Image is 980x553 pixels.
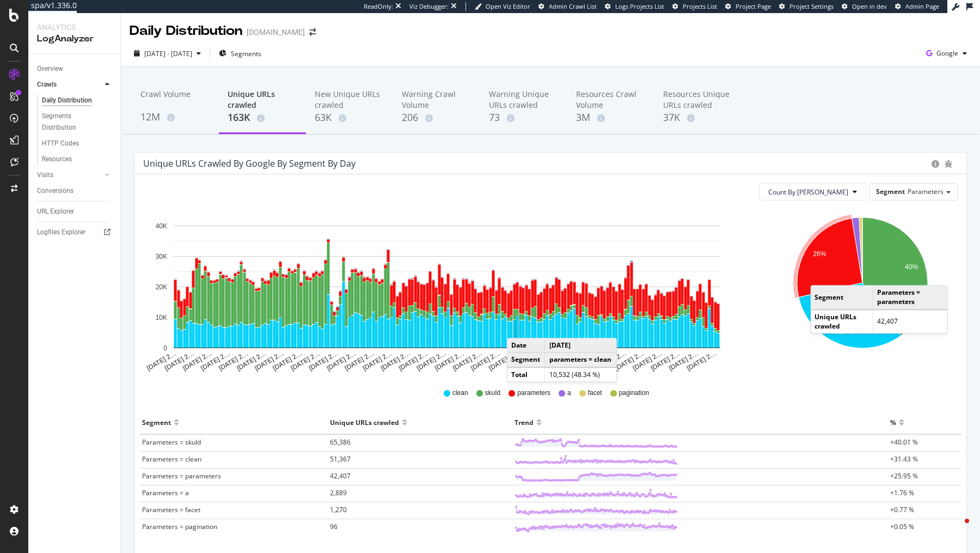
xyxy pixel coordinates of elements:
[890,437,918,447] span: +40.01 %
[873,309,947,333] td: 42,407
[489,89,559,111] div: Warning Unique URLs crawled
[330,488,347,497] span: 2,889
[330,454,351,464] span: 51,367
[37,22,112,33] div: Analytics
[725,2,771,11] a: Project Page
[37,33,112,45] div: LogAnalyzer
[663,89,733,111] div: Resources Unique URLs crawled
[514,414,534,431] div: Trend
[905,263,918,271] text: 40%
[811,309,873,333] td: Unique URLs crawled
[545,353,616,367] td: parameters = clean
[228,89,297,111] div: Unique URLs crawled
[315,89,384,111] div: New Unique URLs crawled
[37,185,113,197] a: Conversions
[215,45,266,62] button: Segments
[156,222,167,230] text: 40K
[37,79,57,90] div: Crawls
[779,2,834,11] a: Project Settings
[736,2,771,10] span: Project Page
[922,45,971,62] button: Google
[330,437,351,447] span: 65,386
[545,367,616,381] td: 10,532 (48.34 %)
[330,522,338,531] span: 96
[140,110,210,124] div: 12M
[768,187,848,197] span: Count By Day
[619,388,649,398] span: pagination
[852,2,887,10] span: Open in dev
[873,286,947,309] td: Parameters = parameters
[567,388,571,398] span: a
[489,111,559,125] div: 73
[576,89,646,111] div: Resources Crawl Volume
[37,206,74,217] div: URL Explorer
[485,388,501,398] span: skuId
[813,251,826,258] text: 26%
[890,471,918,481] span: +25.95 %
[908,187,944,196] span: Parameters
[759,183,866,200] button: Count By [PERSON_NAME]
[549,2,597,10] span: Admin Crawl List
[156,283,167,291] text: 20K
[142,454,201,464] span: Parameters = clean
[507,353,545,367] td: Segment
[895,2,939,11] a: Admin Page
[37,169,102,181] a: Visits
[37,79,102,90] a: Crawls
[142,437,201,447] span: Parameters = skuId
[545,339,616,353] td: [DATE]
[486,2,530,10] span: Open Viz Editor
[130,22,242,40] div: Daily Distribution
[42,111,102,133] div: Segments Distribution
[42,95,92,106] div: Daily Distribution
[576,111,646,125] div: 3M
[588,388,602,398] span: facet
[309,28,316,36] div: arrow-right-arrow-left
[945,160,952,168] div: bug
[142,505,200,514] span: Parameters = facet
[402,89,471,111] div: Warning Crawl Volume
[142,471,221,481] span: Parameters = parameters
[330,414,399,431] div: Unique URLs crawled
[475,2,530,11] a: Open Viz Editor
[37,227,85,238] div: Logfiles Explorer
[507,339,545,353] td: Date
[140,89,210,110] div: Crawl Volume
[842,2,887,11] a: Open in dev
[364,2,393,11] div: ReadOnly:
[231,49,261,58] span: Segments
[876,187,905,196] span: Segment
[37,206,113,217] a: URL Explorer
[142,488,189,497] span: Parameters = a
[663,111,733,125] div: 37K
[890,414,896,431] div: %
[409,2,449,11] div: Viz Debugger:
[143,209,750,373] div: A chart.
[605,2,664,11] a: Logs Projects List
[37,227,113,238] a: Logfiles Explorer
[932,160,939,168] div: circle-info
[37,63,63,75] div: Overview
[890,454,918,464] span: +31.43 %
[789,2,834,10] span: Project Settings
[936,48,958,58] span: Google
[37,169,53,181] div: Visits
[835,328,853,336] text: 31.4%
[538,2,597,11] a: Admin Crawl List
[330,471,351,481] span: 42,407
[37,185,73,197] div: Conversions
[811,286,873,309] td: Segment
[37,63,113,75] a: Overview
[143,158,356,169] div: Unique URLs crawled by google by Segment by Day
[517,388,550,398] span: parameters
[156,253,167,260] text: 30K
[130,45,205,62] button: [DATE] - [DATE]
[890,522,914,531] span: +0.05 %
[42,154,113,165] a: Resources
[943,516,969,542] iframe: Intercom live chat
[767,209,958,373] div: A chart.
[890,488,914,497] span: +1.76 %
[452,388,468,398] span: clean
[42,138,79,149] div: HTTP Codes
[330,505,347,514] span: 1,270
